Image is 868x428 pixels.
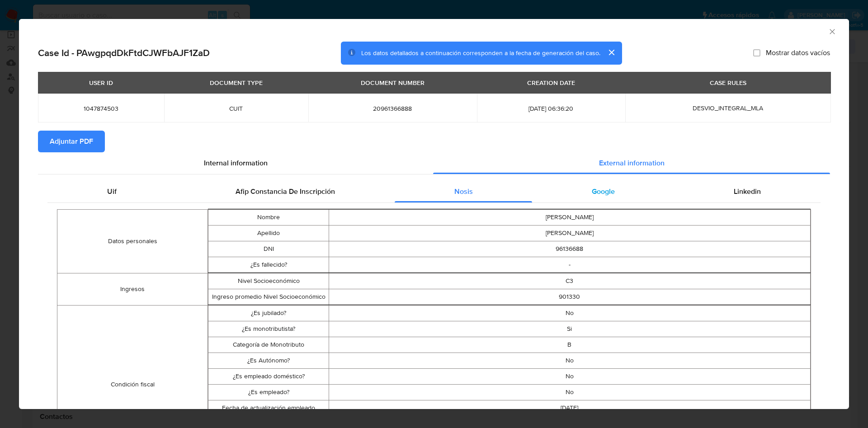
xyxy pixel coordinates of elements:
[204,158,268,168] span: Internal information
[488,104,614,113] span: [DATE] 06:36:20
[319,104,466,113] span: 20961366888
[592,186,615,197] span: Google
[454,186,473,197] span: Nosis
[766,48,830,57] span: Mostrar datos vacíos
[599,158,665,168] span: External information
[57,273,208,305] td: Ingresos
[355,75,430,90] div: DOCUMENT NUMBER
[329,257,810,273] td: -
[329,241,810,257] td: 96136688
[49,104,153,113] span: 1047874503
[107,186,117,197] span: Uif
[361,48,600,57] span: Los datos detallados a continuación corresponden a la fecha de generación del caso.
[84,75,118,90] div: USER ID
[208,273,329,289] td: Nivel Socioeconómico
[329,225,810,241] td: [PERSON_NAME]
[828,27,836,35] button: Cerrar ventana
[208,368,329,384] td: ¿Es empleado doméstico?
[236,186,335,197] span: Afip Constancia De Inscripción
[329,209,810,225] td: [PERSON_NAME]
[57,209,208,273] td: Datos personales
[50,132,93,151] span: Adjuntar PDF
[734,186,761,197] span: Linkedin
[208,353,329,368] td: ¿Es Autónomo?
[208,337,329,353] td: Categoría de Monotributo
[329,273,810,289] td: C3
[38,47,210,59] h2: Case Id - PAwgpqdDkFtdCJWFbAJF1ZaD
[329,289,810,305] td: 901330
[175,104,297,113] span: CUIT
[208,289,329,305] td: Ingreso promedio Nivel Socioeconómico
[704,75,752,90] div: CASE RULES
[208,209,329,225] td: Nombre
[693,103,763,113] span: DESVIO_INTEGRAL_MLA
[329,337,810,353] td: B
[329,384,810,400] td: No
[38,152,830,174] div: Detailed info
[329,305,810,321] td: No
[38,131,105,152] button: Adjuntar PDF
[208,384,329,400] td: ¿Es empleado?
[208,225,329,241] td: Apellido
[329,368,810,384] td: No
[208,257,329,273] td: ¿Es fallecido?
[753,49,760,56] input: Mostrar datos vacíos
[208,321,329,337] td: ¿Es monotributista?
[600,42,622,63] button: cerrar
[208,400,329,416] td: Fecha de actualización empleado
[19,19,849,409] div: closure-recommendation-modal
[208,241,329,257] td: DNI
[522,75,580,90] div: CREATION DATE
[329,400,810,416] td: [DATE]
[329,353,810,368] td: No
[208,305,329,321] td: ¿Es jubilado?
[204,75,268,90] div: DOCUMENT TYPE
[329,321,810,337] td: Si
[47,181,821,202] div: Detailed external info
